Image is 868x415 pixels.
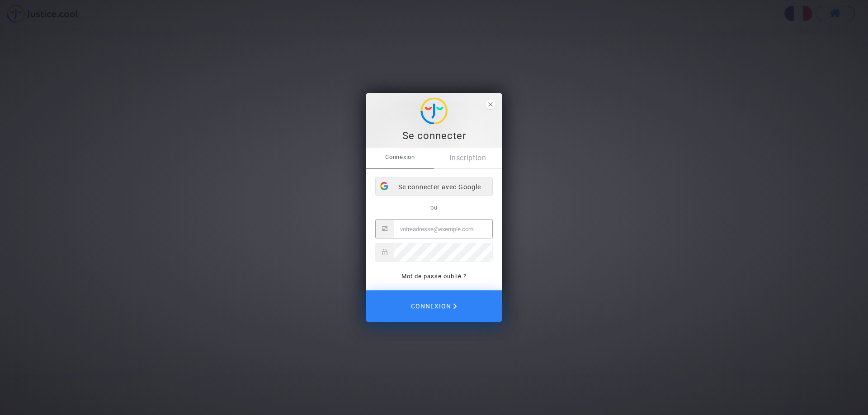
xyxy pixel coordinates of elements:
[486,99,495,109] span: close
[411,297,457,316] span: Connexion
[376,178,492,196] div: Se connecter avec Google
[366,290,502,322] button: Connexion
[371,129,497,143] div: Se connecter
[394,220,492,238] input: Email
[366,148,434,167] span: Connexion
[394,243,492,261] input: Password
[401,273,467,280] a: Mot de passe oublié ?
[434,148,502,168] a: Inscription
[430,204,438,211] span: ou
